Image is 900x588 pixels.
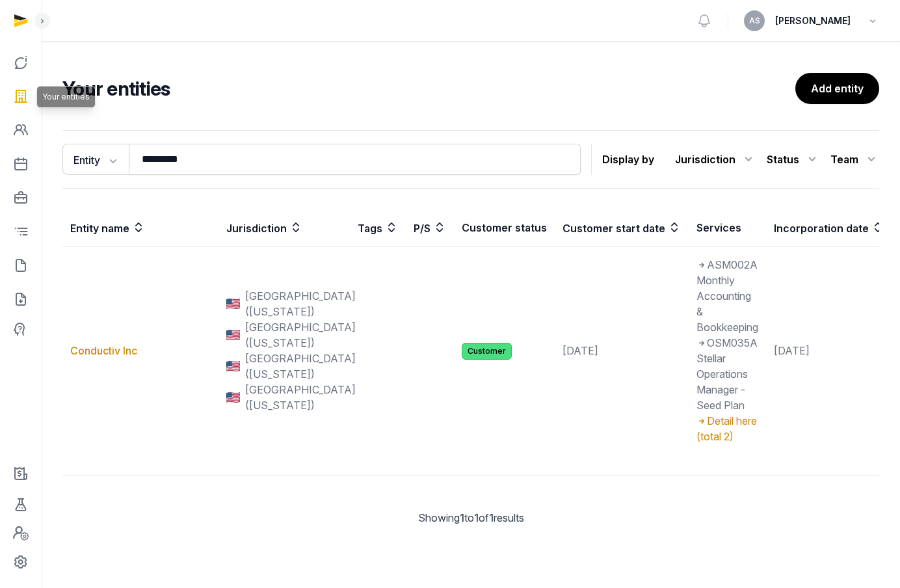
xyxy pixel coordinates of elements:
button: AS [744,10,765,31]
th: P/S [406,209,454,247]
th: Entity name [62,209,218,247]
span: [GEOGRAPHIC_DATA] ([US_STATE]) [245,351,356,382]
span: [GEOGRAPHIC_DATA] ([US_STATE]) [245,288,356,319]
th: Customer start date [555,209,689,247]
span: Customer [462,343,512,360]
span: [GEOGRAPHIC_DATA] ([US_STATE]) [245,382,356,413]
div: Showing to of results [62,510,879,526]
h2: Your entities [62,77,795,100]
td: [DATE] [766,247,892,455]
a: Add entity [795,73,879,104]
div: Jurisdiction [675,149,756,170]
span: 1 [474,511,479,524]
div: Detail here (total 2) [696,413,758,444]
button: Entity [62,144,129,175]
div: Status [767,149,820,170]
td: [DATE] [555,247,689,455]
span: [PERSON_NAME] [775,13,851,29]
span: [GEOGRAPHIC_DATA] ([US_STATE]) [245,319,356,351]
th: Jurisdiction [218,209,350,247]
span: ASM002A Monthly Accounting & Bookkeeping [696,258,758,334]
span: 1 [489,511,494,524]
p: Display by [602,149,654,170]
th: Incorporation date [766,209,892,247]
span: Your entities [42,92,90,102]
th: Customer status [454,209,555,247]
span: AS [749,17,760,25]
a: Conductiv Inc [70,344,137,357]
span: OSM035A Stellar Operations Manager - Seed Plan [696,336,758,412]
span: 1 [460,511,464,524]
div: Team [830,149,879,170]
th: Tags [350,209,406,247]
th: Services [689,209,766,247]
